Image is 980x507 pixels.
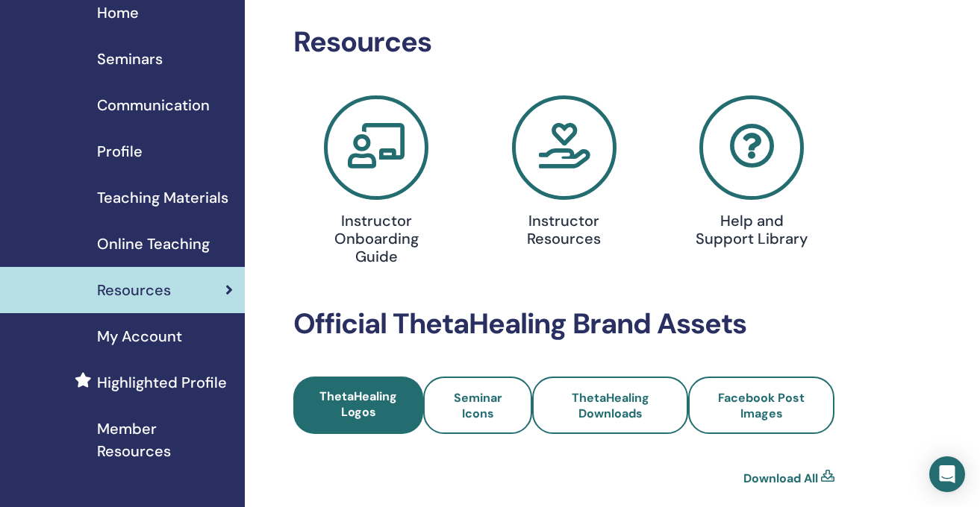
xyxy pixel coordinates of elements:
span: Member Resources [97,418,233,462]
span: My Account [97,325,182,347]
span: Home [97,1,139,24]
span: ThetaHealing Downloads [572,390,649,421]
span: Highlighted Profile [97,371,227,394]
a: ThetaHealing Logos [293,377,423,434]
div: Open Intercom Messenger [929,456,965,492]
span: Seminar Icons [454,390,502,421]
a: Instructor Resources [479,95,649,253]
h4: Instructor Resources [505,212,623,248]
a: Instructor Onboarding Guide [291,95,461,271]
a: Seminar Icons [423,377,532,434]
span: Profile [97,140,143,163]
h4: Help and Support Library [693,212,811,248]
h2: Official ThetaHealing Brand Assets [293,307,834,341]
a: Help and Support Library [667,95,837,253]
span: Facebook Post Images [718,390,805,421]
a: Facebook Post Images [688,377,834,434]
span: Teaching Materials [97,186,228,209]
a: ThetaHealing Downloads [532,377,688,434]
span: Seminars [97,48,163,70]
span: Online Teaching [97,233,210,255]
h2: Resources [293,25,834,60]
a: Download All [743,470,818,488]
span: ThetaHealing Logos [319,388,397,420]
span: Resources [97,279,171,301]
span: Communication [97,94,210,116]
h4: Instructor Onboarding Guide [316,212,435,265]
